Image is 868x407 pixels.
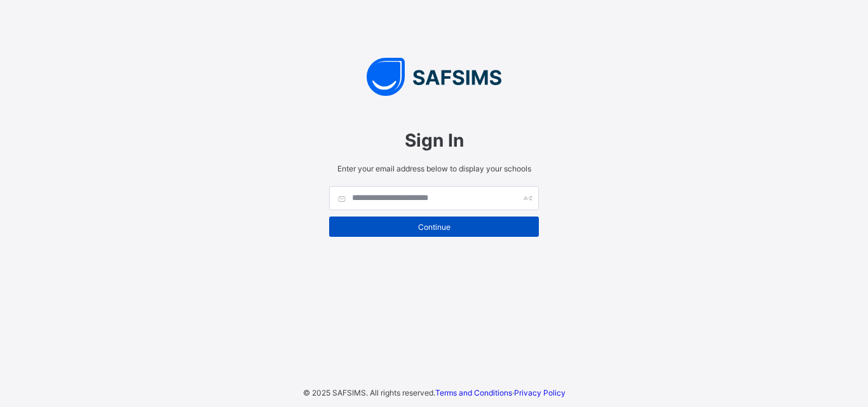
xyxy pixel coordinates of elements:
[435,388,566,397] span: ·
[514,388,566,397] a: Privacy Policy
[339,222,529,232] span: Continue
[329,164,539,173] span: Enter your email address below to display your schools
[303,388,435,397] span: © 2025 SAFSIMS. All rights reserved.
[435,388,512,397] a: Terms and Conditions
[329,130,539,151] span: Sign In
[316,58,552,96] img: SAFSIMS Logo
